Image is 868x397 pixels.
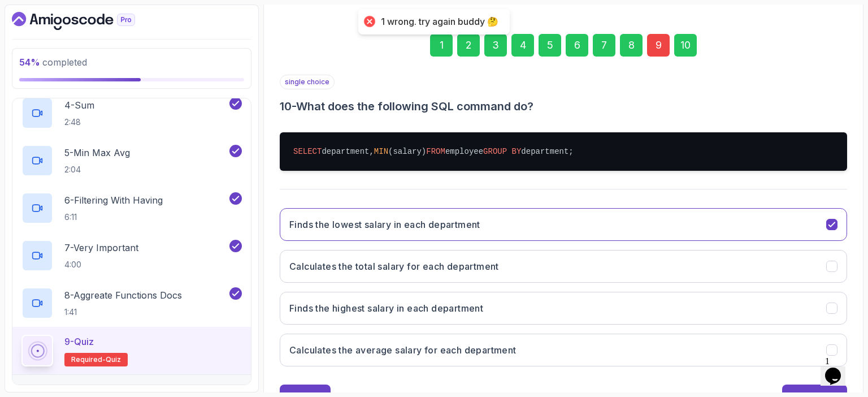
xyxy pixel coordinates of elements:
div: 7 [593,34,615,57]
p: 4:00 [64,259,138,270]
div: 5 [539,34,561,57]
span: BY [512,147,522,156]
p: 6:11 [64,212,163,223]
p: 2:48 [64,116,94,128]
button: Finds the highest salary in each department [280,292,847,325]
div: 2 [457,34,480,57]
span: quiz [106,355,121,364]
span: completed [19,57,87,68]
button: 7-Very Important4:00 [21,240,242,271]
div: 3 [484,34,507,57]
p: 6 - Filtering With Having [64,193,163,207]
div: 4 [511,34,534,57]
button: 4-Sum2:48 [21,97,242,129]
div: 1 wrong. try again buddy 🤔 [381,16,498,28]
div: 9 [647,34,670,57]
iframe: chat widget [821,352,857,386]
span: Required- [71,355,106,364]
h3: Finds the lowest salary in each department [289,218,480,231]
button: 5-Min Max Avg2:04 [21,145,242,176]
h3: Finds the highest salary in each department [289,301,483,315]
span: SELECT [293,147,322,156]
div: 10 [674,34,697,57]
h3: Calculates the average salary for each department [289,343,517,357]
button: Calculates the total salary for each department [280,250,847,283]
button: Finds the lowest salary in each department [280,208,847,241]
div: 6 [566,34,588,57]
span: FROM [426,147,445,156]
p: single choice [280,75,335,89]
div: 8 [620,34,643,57]
a: Dashboard [12,12,161,30]
div: 1 [430,34,453,57]
p: 5 - Min Max Avg [64,146,130,159]
button: 9-QuizRequired-quiz [21,335,242,366]
button: 8-Aggreate Functions Docs1:41 [21,287,242,319]
button: Calculates the average salary for each department [280,334,847,366]
p: 4 - Sum [64,98,94,112]
p: 2:04 [64,164,130,175]
p: 1:41 [64,307,182,318]
h3: Calculates the total salary for each department [289,260,499,273]
p: 8 - Aggreate Functions Docs [64,288,182,302]
pre: department, (salary) employee department; [280,132,847,171]
button: 6-Filtering With Having6:11 [21,192,242,224]
h3: 10 - What does the following SQL command do? [280,98,847,114]
span: 54 % [19,57,40,68]
span: GROUP [483,147,507,156]
p: 7 - Very Important [64,241,138,254]
p: 9 - Quiz [64,335,94,348]
span: MIN [374,147,388,156]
